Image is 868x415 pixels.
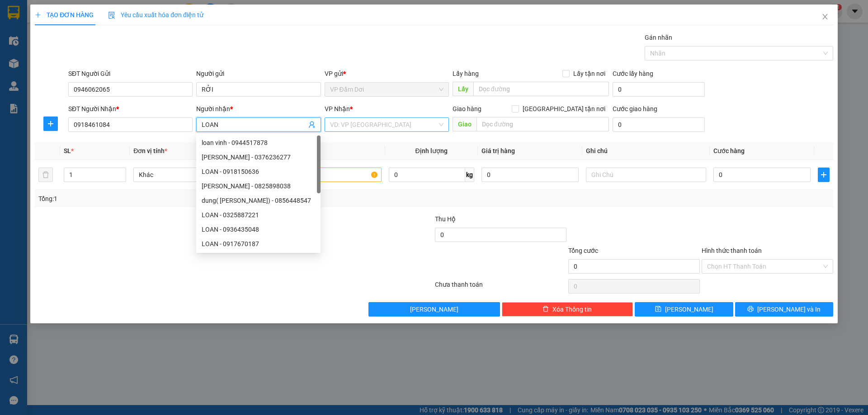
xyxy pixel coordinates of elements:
span: Khác [139,168,248,182]
span: [GEOGRAPHIC_DATA] tận nơi [519,104,609,114]
div: [PERSON_NAME] - 0376236277 [202,152,315,162]
button: deleteXóa Thông tin [502,302,633,317]
span: Lấy tận nơi [570,69,609,79]
div: [PERSON_NAME] - 0825898038 [202,181,315,191]
input: Cước lấy hàng [613,82,705,97]
label: Cước giao hàng [613,105,657,112]
label: Cước lấy hàng [613,70,653,77]
span: printer [747,306,754,313]
div: loan vinh - 0944517878 [202,138,315,148]
input: Dọc đường [473,82,609,96]
li: 02839.63.63.63 [4,31,172,42]
li: 85 [PERSON_NAME] [4,20,172,31]
span: user-add [308,121,316,128]
span: Lấy [453,82,473,96]
div: LOAN - 0936435048 [202,224,315,234]
span: kg [465,168,474,182]
span: Cước hàng [713,147,745,154]
div: SĐT Người Gửi [68,69,193,79]
div: Người gửi [196,69,321,79]
button: plus [43,117,58,131]
input: Dọc đường [476,117,609,131]
div: LOAN - 0918150636 [196,164,321,179]
span: delete [542,306,549,313]
span: [PERSON_NAME] [410,304,458,314]
span: Giá trị hàng [481,147,515,154]
span: Giao [453,117,476,131]
span: Định lượng [415,147,448,154]
div: dung( [PERSON_NAME]) - 0856448547 [202,196,315,205]
button: delete [38,168,53,182]
span: Tổng cước [568,247,598,254]
span: Yêu cầu xuất hóa đơn điện tử [108,11,203,19]
span: Giao hàng [453,105,481,112]
input: Ghi Chú [586,168,706,182]
div: LOAN - 0936435048 [196,222,321,237]
span: TẠO ĐƠN HÀNG [35,11,94,19]
span: plus [44,120,57,127]
div: Tổng: 1 [38,194,335,204]
span: [PERSON_NAME] [665,304,713,314]
label: Hình thức thanh toán [702,247,762,254]
span: close [821,13,829,20]
div: LOAN - 0917670187 [202,239,315,249]
b: GỬI : VP Đầm Dơi [4,56,102,71]
span: Lấy hàng [453,70,479,77]
span: [PERSON_NAME] và In [757,304,821,314]
b: [PERSON_NAME] [52,6,128,17]
span: VP Đầm Dơi [330,83,443,96]
span: Xóa Thông tin [552,304,592,314]
div: SĐT Người Nhận [68,104,193,114]
div: ĐOÀN THỊ HỒNG LOAN - 0376236277 [196,150,321,164]
span: plus [35,12,41,18]
th: Ghi chú [582,142,710,160]
div: PHAN CẨM LOAN - 0825898038 [196,179,321,193]
input: 0 [481,168,579,182]
button: Close [812,5,838,30]
button: printer[PERSON_NAME] và In [735,302,833,317]
span: plus [818,171,829,178]
span: SL [64,147,71,154]
div: loan vinh - 0944517878 [196,135,321,150]
div: VP gửi [325,69,449,79]
button: save[PERSON_NAME] [635,302,733,317]
div: LOAN - 0917670187 [196,237,321,251]
span: environment [52,22,59,29]
button: [PERSON_NAME] [368,302,500,317]
div: Người nhận [196,104,321,114]
button: plus [818,168,830,182]
span: save [655,306,661,313]
div: LOAN - 0325887221 [202,210,315,220]
div: LOAN - 0918150636 [202,167,315,177]
input: VD: Bàn, Ghế [261,168,381,182]
div: dung( kiều loan) - 0856448547 [196,193,321,208]
label: Gán nhãn [645,34,672,41]
span: Thu Hộ [435,215,456,223]
span: phone [52,33,59,40]
span: VP Nhận [325,105,350,112]
img: icon [108,12,115,19]
div: Chưa thanh toán [434,280,567,295]
input: Cước giao hàng [613,117,705,132]
span: Đơn vị tính [133,147,167,154]
div: LOAN - 0325887221 [196,208,321,222]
